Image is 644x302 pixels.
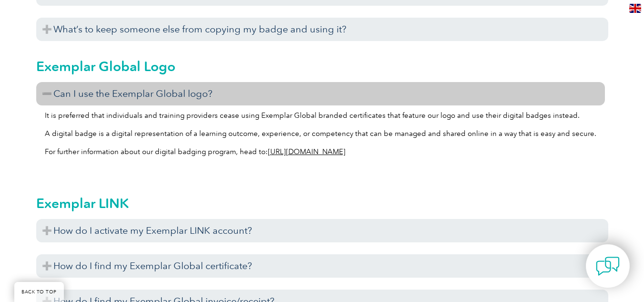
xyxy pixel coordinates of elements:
h3: How do I find my Exemplar Global certificate? [36,254,608,278]
p: For further information about our digital badging program, head to: [45,146,596,157]
h3: What’s to keep someone else from copying my badge and using it? [36,18,608,41]
h2: Exemplar Global Logo [36,59,605,74]
h2: Exemplar LINK [36,196,608,211]
p: It is preferred that individuals and training providers cease using Exemplar Global branded certi... [45,110,596,121]
img: en [629,4,641,13]
h3: Can I use the Exemplar Global logo? [36,82,605,105]
a: [URL][DOMAIN_NAME] [268,147,346,156]
a: BACK TO TOP [14,282,64,302]
img: contact-chat.png [596,254,620,278]
p: A digital badge is a digital representation of a learning outcome, experience, or competency that... [45,128,596,139]
h3: How do I activate my Exemplar LINK account? [36,219,608,242]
